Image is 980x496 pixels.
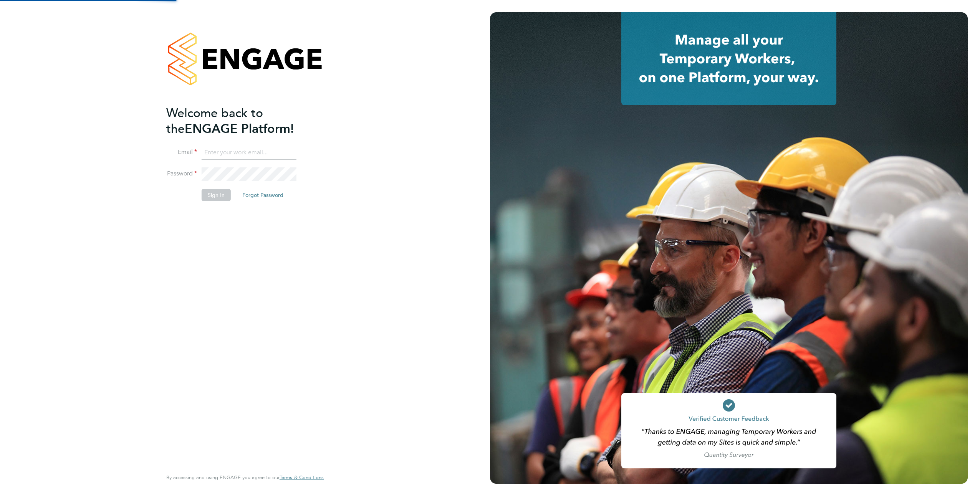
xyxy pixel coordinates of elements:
[280,475,324,481] a: Terms & Conditions
[202,189,231,201] button: Sign In
[236,189,290,201] button: Forgot Password
[202,146,296,160] input: Enter your work email...
[166,148,197,156] label: Email
[280,474,324,481] span: Terms & Conditions
[166,106,263,136] span: Welcome back to the
[166,105,316,137] h2: ENGAGE Platform!
[166,170,197,178] label: Password
[166,474,324,481] span: By accessing and using ENGAGE you agree to our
